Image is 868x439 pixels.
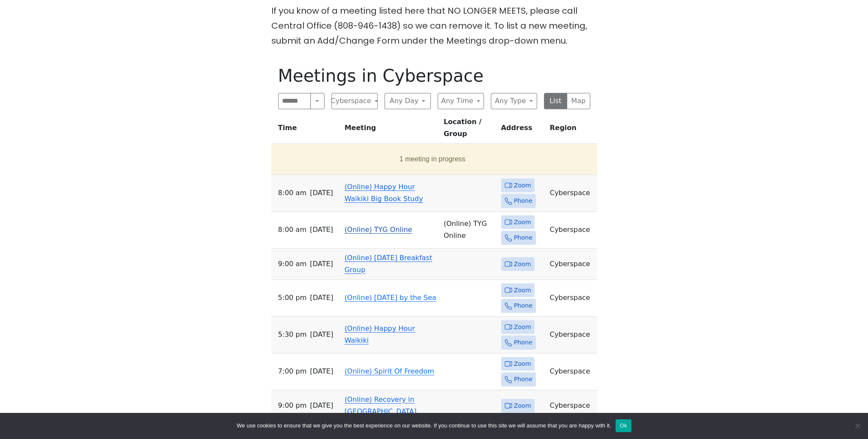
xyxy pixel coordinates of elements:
span: [DATE] [310,187,333,199]
span: Phone [514,196,532,206]
button: Any Time [438,93,484,109]
th: Address [498,116,547,144]
span: Zoom [514,180,531,191]
span: Phone [514,337,532,348]
p: If you know of a meeting listed here that NO LONGER MEETS, please call Central Office (808-946-14... [271,3,597,48]
span: [DATE] [310,400,333,412]
span: 5:30 PM [278,329,307,341]
span: Zoom [514,400,531,411]
span: Phone [514,374,532,385]
a: (Online) Happy Hour Waikiki Big Book Study [345,183,423,203]
a: (Online) Recovery in [GEOGRAPHIC_DATA] [345,395,417,415]
td: Cyberspace [546,353,597,390]
span: 8:00 AM [278,224,306,236]
button: Map [567,93,590,109]
span: We use cookies to ensure that we give you the best experience on our website. If you continue to ... [237,421,611,430]
button: Cyberspace [331,93,378,109]
td: Cyberspace [546,280,597,317]
th: Location / Group [440,116,498,144]
span: [DATE] [310,329,333,341]
span: Zoom [514,322,531,332]
span: 7:00 PM [278,365,307,377]
span: Zoom [514,359,531,369]
span: [DATE] [310,258,333,270]
a: (Online) [DATE] by the Sea [345,294,436,302]
th: Time [271,116,341,144]
button: Ok [616,419,631,432]
span: Zoom [514,217,531,228]
span: Zoom [514,259,531,270]
a: (Online) [DATE] Breakfast Group [345,254,432,274]
th: Region [546,116,597,144]
button: List [544,93,568,109]
span: No [853,421,862,430]
a: (Online) Spirit Of Freedom [345,367,434,375]
td: Cyberspace [546,317,597,353]
span: Zoom [514,285,531,296]
input: Search [278,93,311,109]
a: (Online) TYG Online [345,225,412,234]
td: Cyberspace [546,212,597,249]
th: Meeting [341,116,440,144]
button: Any Type [491,93,537,109]
button: Any Day [384,93,431,109]
span: Phone [514,300,532,311]
span: [DATE] [310,292,333,304]
td: Cyberspace [546,390,597,421]
span: 8:00 AM [278,187,306,199]
span: 9:00 PM [278,400,307,412]
button: Search [310,93,324,109]
td: (Online) TYG Online [440,212,498,249]
span: 9:00 AM [278,258,306,270]
h1: Meetings in Cyberspace [278,65,590,86]
span: Phone [514,232,532,243]
span: [DATE] [310,365,333,377]
button: 1 meeting in progress [275,147,590,171]
td: Cyberspace [546,175,597,212]
span: [DATE] [310,224,333,236]
span: 5:00 PM [278,292,307,304]
a: (Online) Happy Hour Waikiki [345,324,415,344]
td: Cyberspace [546,249,597,280]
